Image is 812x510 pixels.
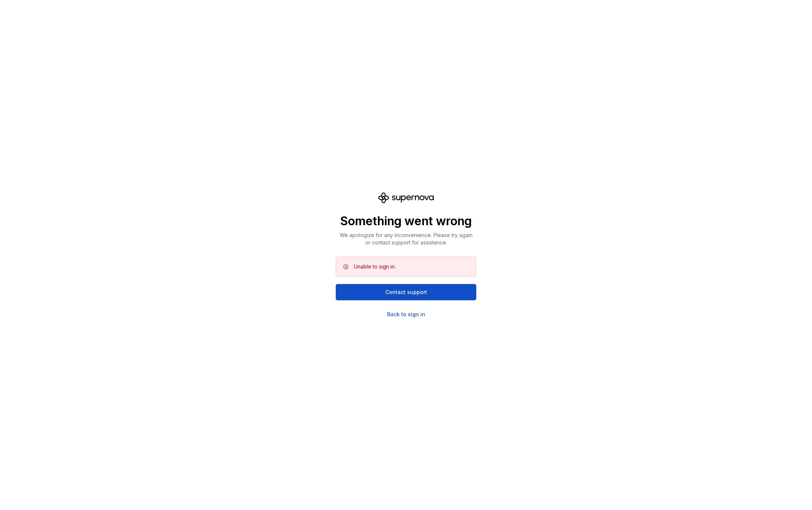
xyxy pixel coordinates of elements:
[354,263,396,270] div: Unable to sign in.
[336,284,476,300] button: Contact support
[336,214,476,229] p: Something went wrong
[336,232,476,246] p: We apologize for any inconvenience. Please try again or contact support for assistance.
[385,288,427,296] span: Contact support
[387,311,425,318] a: Back to sign in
